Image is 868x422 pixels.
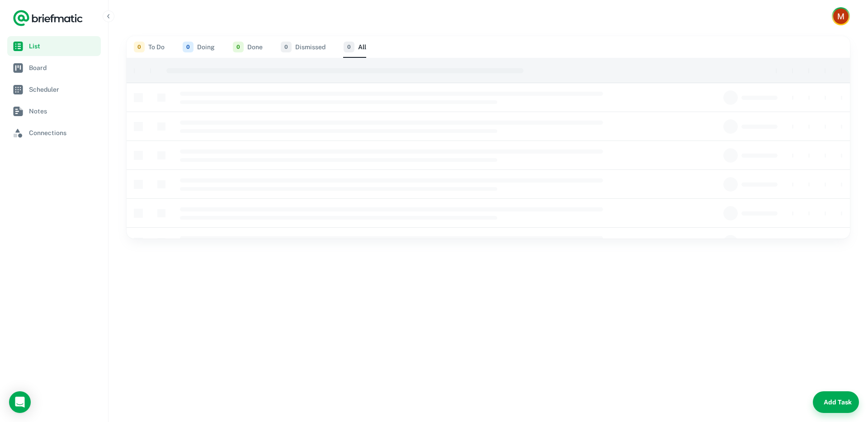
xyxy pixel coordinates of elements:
span: Board [29,63,97,73]
span: Notes [29,106,97,116]
a: Board [7,58,101,78]
span: List [29,41,97,51]
div: Load Chat [9,391,31,413]
span: Scheduler [29,84,97,94]
a: List [7,36,101,56]
button: Add Task [813,391,859,413]
button: Account button [832,7,850,25]
a: Notes [7,101,101,121]
a: Logo [13,9,83,27]
a: Connections [7,123,101,143]
img: Myranda James [833,9,849,24]
a: Scheduler [7,80,101,99]
span: Connections [29,128,97,138]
